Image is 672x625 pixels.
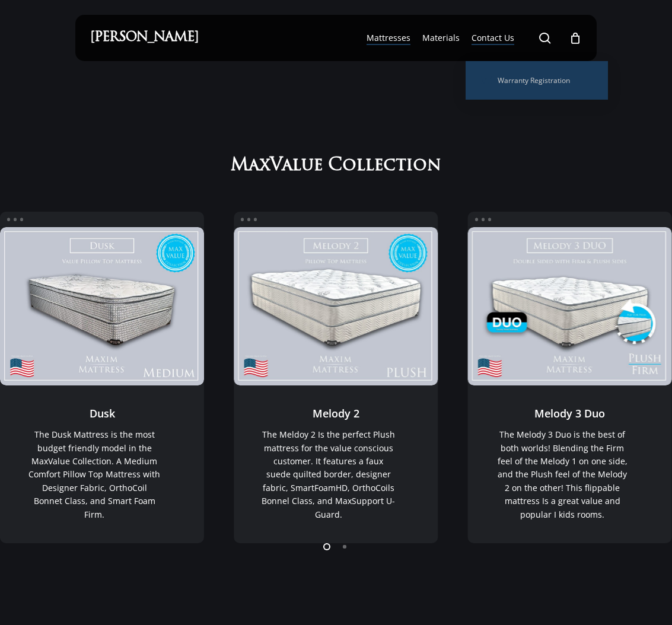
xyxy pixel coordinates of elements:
[422,32,460,44] a: Materials
[90,31,199,44] a: [PERSON_NAME]
[319,537,336,555] li: Page dot 1
[336,537,354,555] li: Page dot 2
[207,155,465,177] h2: MaxValue Collection
[367,32,410,43] span: Mattresses
[472,32,514,43] span: Contact Us
[472,32,514,44] a: Contact Us
[231,156,323,177] span: MaxValue
[569,31,582,44] a: Cart
[477,73,596,88] a: Warranty Registration
[367,32,410,44] a: Mattresses
[422,32,460,43] span: Materials
[328,156,441,177] span: Collection
[498,75,570,85] span: Warranty Registration
[361,15,582,61] nav: Main Menu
